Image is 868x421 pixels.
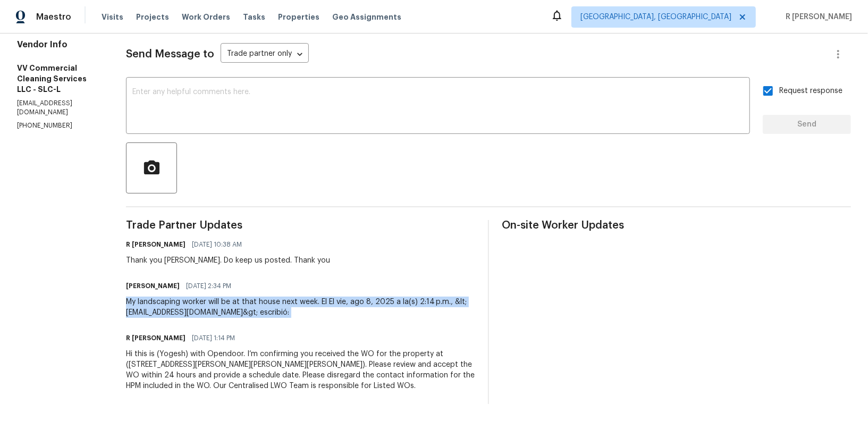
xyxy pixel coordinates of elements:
span: On-site Worker Updates [502,220,851,231]
p: [EMAIL_ADDRESS][DOMAIN_NAME] [17,99,100,117]
h6: R [PERSON_NAME] [126,333,186,343]
span: [GEOGRAPHIC_DATA], [GEOGRAPHIC_DATA] [580,12,731,22]
div: Thank you [PERSON_NAME]. Do keep us posted. Thank you [126,255,330,266]
span: R [PERSON_NAME] [781,12,852,22]
span: Visits [102,12,123,22]
h5: VV Commercial Cleaning Services LLC - SLC-L [17,63,100,95]
span: Work Orders [182,12,230,22]
h6: R [PERSON_NAME] [126,239,186,250]
div: Trade partner only [221,46,309,63]
span: [DATE] 10:38 AM [192,239,242,250]
h6: [PERSON_NAME] [126,281,180,291]
p: [PHONE_NUMBER] [17,121,100,130]
span: [DATE] 1:14 PM [192,333,235,343]
span: [DATE] 2:34 PM [186,281,231,291]
div: My landscaping worker will be at that house next week. El El vie, ago 8, 2025 a la(s) 2:14 p.m., ... [126,297,475,318]
span: Maestro [36,12,71,22]
span: Geo Assignments [332,12,401,22]
span: Tasks [243,13,265,21]
div: Hi this is (Yogesh) with Opendoor. I’m confirming you received the WO for the property at ([STREE... [126,349,475,391]
span: Trade Partner Updates [126,220,475,231]
span: Properties [278,12,319,22]
span: Projects [136,12,169,22]
span: Send Message to [126,49,214,60]
span: Request response [779,86,842,97]
h4: Vendor Info [17,39,100,50]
